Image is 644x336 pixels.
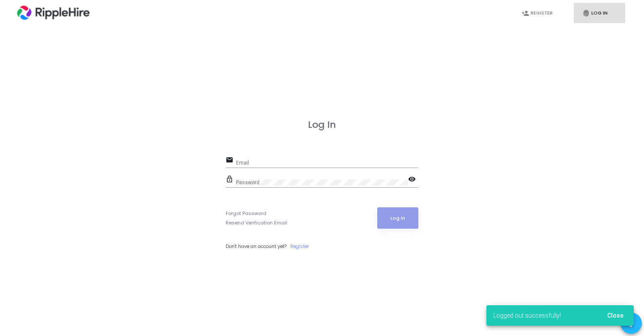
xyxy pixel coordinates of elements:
input: Email [236,160,418,166]
i: person_add [522,9,529,17]
button: Close [600,308,630,323]
a: fingerprintLog In [574,3,625,23]
i: fingerprint [582,9,590,17]
img: logo [14,3,92,24]
span: Don't have an account yet? [226,243,286,250]
a: Resend Verification Email [226,219,287,227]
span: Close [607,312,623,319]
mat-icon: email [226,156,236,166]
span: Logged out successfully! [493,311,561,320]
a: Register [290,243,309,250]
h3: Log In [226,119,418,130]
mat-icon: lock_outline [226,175,236,185]
mat-icon: visibility [408,175,418,185]
button: Log In [377,207,419,229]
a: Forgot Password [226,210,266,217]
a: person_addRegister [513,3,564,23]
